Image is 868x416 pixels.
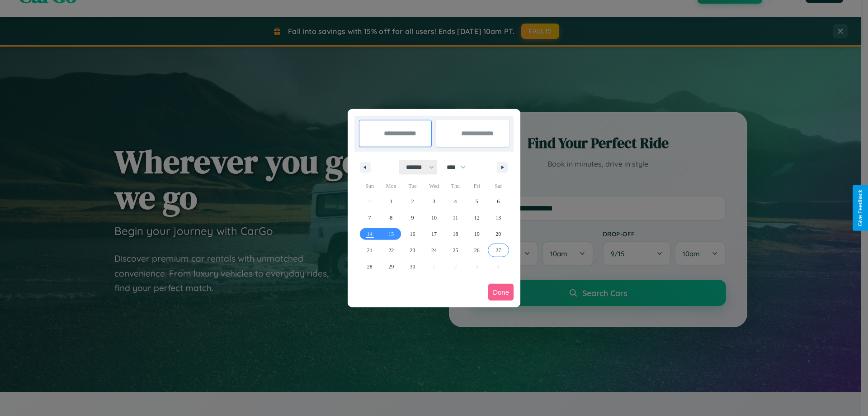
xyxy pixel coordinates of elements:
button: 25 [445,242,466,258]
span: 11 [453,210,458,226]
span: 2 [411,193,414,210]
button: 2 [402,193,423,210]
span: 8 [390,210,392,226]
button: 13 [488,210,509,226]
span: Thu [445,179,466,193]
span: 10 [431,210,437,226]
span: 25 [453,242,458,258]
span: 23 [410,242,415,258]
span: 3 [433,193,435,210]
button: 30 [402,258,423,275]
span: 15 [388,226,394,242]
span: 1 [390,193,392,210]
button: 24 [423,242,444,258]
span: 14 [367,226,373,242]
span: Sun [359,179,380,193]
button: 17 [423,226,444,242]
button: 16 [402,226,423,242]
button: 11 [445,210,466,226]
button: 15 [380,226,401,242]
button: Done [488,284,514,301]
button: 21 [359,242,380,258]
span: 20 [495,226,501,242]
span: 5 [476,193,478,210]
span: 26 [474,242,480,258]
button: 8 [380,210,401,226]
button: 9 [402,210,423,226]
span: 6 [497,193,500,210]
button: 23 [402,242,423,258]
span: 21 [367,242,373,258]
button: 1 [380,193,401,210]
span: 7 [368,210,371,226]
div: Give Feedback [857,190,863,226]
span: 18 [453,226,458,242]
span: 30 [410,258,415,275]
span: Tue [402,179,423,193]
button: 4 [445,193,466,210]
span: 4 [454,193,457,210]
span: Sat [488,179,509,193]
span: 27 [495,242,501,258]
button: 29 [380,258,401,275]
button: 14 [359,226,380,242]
button: 7 [359,210,380,226]
button: 5 [466,193,487,210]
button: 22 [380,242,401,258]
span: 17 [431,226,437,242]
span: 9 [411,210,414,226]
button: 28 [359,258,380,275]
span: 22 [388,242,394,258]
span: 29 [388,258,394,275]
span: 28 [367,258,373,275]
button: 26 [466,242,487,258]
button: 10 [423,210,444,226]
button: 18 [445,226,466,242]
span: 19 [474,226,480,242]
button: 19 [466,226,487,242]
button: 6 [488,193,509,210]
button: 3 [423,193,444,210]
span: Wed [423,179,444,193]
span: 16 [410,226,415,242]
span: 24 [431,242,437,258]
span: 13 [495,210,501,226]
button: 27 [488,242,509,258]
button: 12 [466,210,487,226]
span: Fri [466,179,487,193]
button: 20 [488,226,509,242]
span: Mon [380,179,401,193]
span: 12 [474,210,480,226]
